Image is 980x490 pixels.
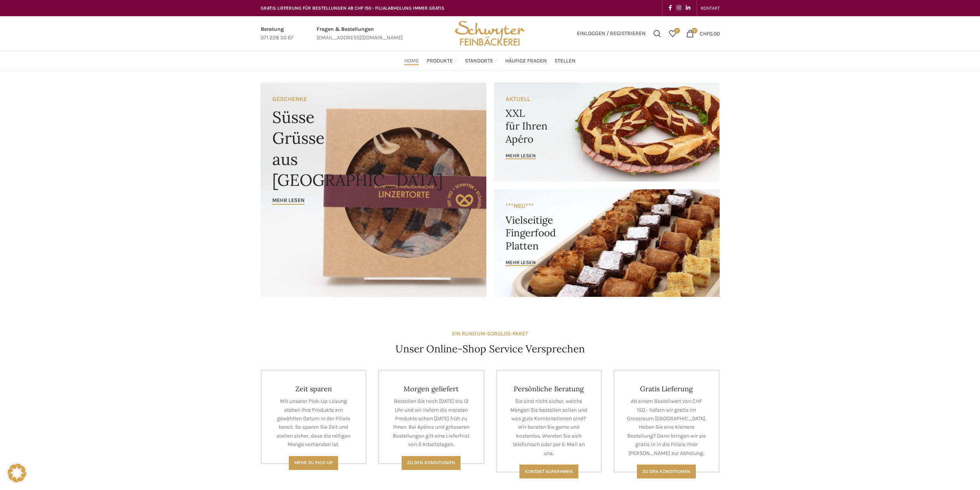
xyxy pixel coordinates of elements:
bdi: 0.00 [700,30,720,37]
span: 0 [692,28,697,34]
span: Einloggen / Registrieren [577,31,646,36]
p: Bestellen Sie noch [DATE] bis 12 Uhr und wir liefern die meisten Produkte schon [DATE] früh zu Ih... [391,397,472,449]
a: Standorte [465,53,498,69]
a: Banner link [494,189,720,297]
a: KONTAKT [701,0,720,16]
span: GRATIS LIEFERUNG FÜR BESTELLUNGEN AB CHF 150 - FILIALABHOLUNG IMMER GRATIS [261,5,444,11]
a: Site logo [452,30,528,36]
a: Kontakt aufnehmen [519,465,578,478]
a: Home [404,53,419,69]
p: Ab einem Bestellwert von CHF 150.- liefern wir gratis im Grossraum [GEOGRAPHIC_DATA]. Haben Sie e... [626,397,707,458]
a: Einloggen / Registrieren [573,26,650,41]
span: 0 [674,28,680,34]
a: Mehr zu Pick-Up [289,456,338,470]
h4: Gratis Lieferung [626,384,707,393]
span: CHF [700,30,709,37]
img: Bäckerei Schwyter [452,16,528,51]
a: Häufige Fragen [505,53,547,69]
span: Kontakt aufnehmen [525,469,573,474]
span: Häufige Fragen [505,57,547,65]
a: Instagram social link [674,3,683,13]
a: Suchen [650,26,665,41]
div: Main navigation [257,53,724,69]
a: Linkedin social link [683,3,693,13]
p: Sie sind nicht sicher, welche Mengen Sie bestellen sollen und was gute Kombinationen sind? Wir be... [509,397,590,458]
a: Facebook social link [666,3,674,13]
a: Infobox link [317,25,403,42]
strong: EIN RUNDUM-SORGLOS-PAKET [452,330,528,337]
div: Secondary navigation [697,0,724,16]
a: Zu den Konditionen [402,456,461,470]
a: 0 CHF0.00 [682,26,724,41]
span: Zu den Konditionen [407,460,455,465]
span: Zu den konditionen [642,469,690,474]
a: Stellen [554,53,576,69]
h4: Persönliche Beratung [509,384,590,393]
p: Mit unserer Pick-Up-Lösung stehen Ihre Produkte am gewählten Datum in der Filiale bereit. So spar... [273,397,354,449]
h4: Zeit sparen [273,384,354,393]
h4: Unser Online-Shop Service Versprechen [395,342,585,356]
span: Produkte [427,57,453,65]
div: Meine Wunschliste [665,26,680,41]
span: Standorte [465,57,493,65]
a: Produkte [427,53,457,69]
a: Banner link [261,83,486,297]
span: Stellen [554,57,576,65]
h4: Morgen geliefert [391,384,472,393]
span: KONTAKT [701,5,720,11]
a: Banner link [494,83,720,182]
span: Mehr zu Pick-Up [294,460,333,465]
a: Infobox link [261,25,293,42]
a: Zu den konditionen [637,465,696,478]
span: Home [404,57,419,65]
a: 0 [665,26,680,41]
